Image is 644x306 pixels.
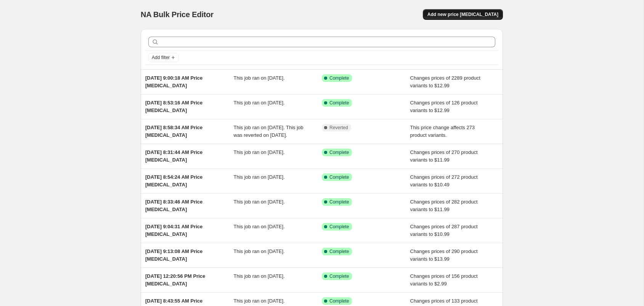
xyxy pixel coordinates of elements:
[423,9,503,20] button: Add new price [MEDICAL_DATA]
[234,248,285,254] span: This job ran on [DATE].
[234,298,285,304] span: This job ran on [DATE].
[329,149,349,155] span: Complete
[329,100,349,106] span: Complete
[410,199,478,212] span: Changes prices of 282 product variants to $11.99
[427,11,498,18] span: Add new price [MEDICAL_DATA]
[234,125,304,138] span: This job ran on [DATE]. This job was reverted on [DATE].
[141,10,214,19] span: NA Bulk Price Editor
[234,149,285,155] span: This job ran on [DATE].
[410,273,478,287] span: Changes prices of 156 product variants to $2.99
[152,54,170,61] span: Add filter
[329,273,349,279] span: Complete
[145,248,202,262] span: [DATE] 9:13:08 AM Price [MEDICAL_DATA]
[145,75,202,88] span: [DATE] 9:00:18 AM Price [MEDICAL_DATA]
[410,100,478,113] span: Changes prices of 126 product variants to $12.99
[145,199,202,212] span: [DATE] 8:33:46 AM Price [MEDICAL_DATA]
[329,75,349,81] span: Complete
[234,273,285,279] span: This job ran on [DATE].
[410,224,478,237] span: Changes prices of 287 product variants to $10.99
[234,100,285,106] span: This job ran on [DATE].
[410,75,480,88] span: Changes prices of 2289 product variants to $12.99
[329,125,348,131] span: Reverted
[145,273,205,287] span: [DATE] 12:20:56 PM Price [MEDICAL_DATA]
[410,174,478,187] span: Changes prices of 272 product variants to $10.49
[410,248,478,262] span: Changes prices of 290 product variants to $13.99
[329,224,349,230] span: Complete
[329,298,349,304] span: Complete
[234,199,285,205] span: This job ran on [DATE].
[145,100,202,113] span: [DATE] 8:53:16 AM Price [MEDICAL_DATA]
[145,149,202,163] span: [DATE] 8:31:44 AM Price [MEDICAL_DATA]
[410,149,478,163] span: Changes prices of 270 product variants to $11.99
[329,248,349,255] span: Complete
[148,53,179,62] button: Add filter
[145,224,202,237] span: [DATE] 9:04:31 AM Price [MEDICAL_DATA]
[329,174,349,180] span: Complete
[234,75,285,81] span: This job ran on [DATE].
[145,125,202,138] span: [DATE] 8:58:34 AM Price [MEDICAL_DATA]
[234,224,285,229] span: This job ran on [DATE].
[234,174,285,180] span: This job ran on [DATE].
[410,125,475,138] span: This price change affects 273 product variants.
[145,174,202,187] span: [DATE] 8:54:24 AM Price [MEDICAL_DATA]
[329,199,349,205] span: Complete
